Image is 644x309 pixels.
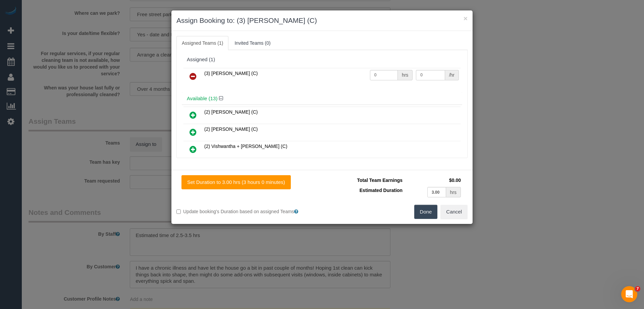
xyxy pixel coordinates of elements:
span: Estimated Duration [360,188,402,193]
input: Update booking's Duration based on assigned Teams [176,209,181,214]
a: Assigned Teams (1) [176,36,228,50]
iframe: Intercom live chat [621,286,637,302]
td: Total Team Earnings [327,175,404,185]
div: hrs [446,187,461,197]
span: 7 [635,286,640,292]
button: Set Duration to 3.00 hrs (3 hours 0 minutes) [181,175,291,189]
label: Update booking's Duration based on assigned Teams [176,208,317,215]
div: hrs [398,70,413,80]
button: Done [414,205,438,219]
button: Cancel [440,205,468,219]
div: Assigned (1) [187,57,457,63]
h4: Available (13) [187,96,457,102]
span: (2) [PERSON_NAME] (C) [204,109,258,115]
td: $0.00 [404,175,463,185]
span: (2) [PERSON_NAME] (C) [204,126,258,132]
span: (3) [PERSON_NAME] (C) [204,71,258,76]
button: × [464,15,468,22]
a: Invited Teams (0) [229,36,276,50]
div: /hr [445,70,459,80]
h3: Assign Booking to: (3) [PERSON_NAME] (C) [176,15,468,26]
span: (2) Vishwantha + [PERSON_NAME] (C) [204,144,287,149]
